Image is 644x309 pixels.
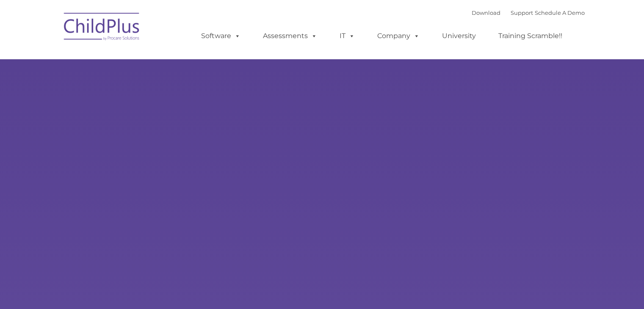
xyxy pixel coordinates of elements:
a: University [434,28,484,44]
a: Company [369,28,428,44]
a: Schedule A Demo [535,9,585,16]
img: ChildPlus by Procare Solutions [60,7,144,49]
a: Software [193,28,249,44]
a: Download [472,9,500,16]
a: Support [511,9,533,16]
font: | [472,9,585,16]
a: IT [331,28,363,44]
a: Assessments [254,28,326,44]
a: Training Scramble!! [490,28,571,44]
